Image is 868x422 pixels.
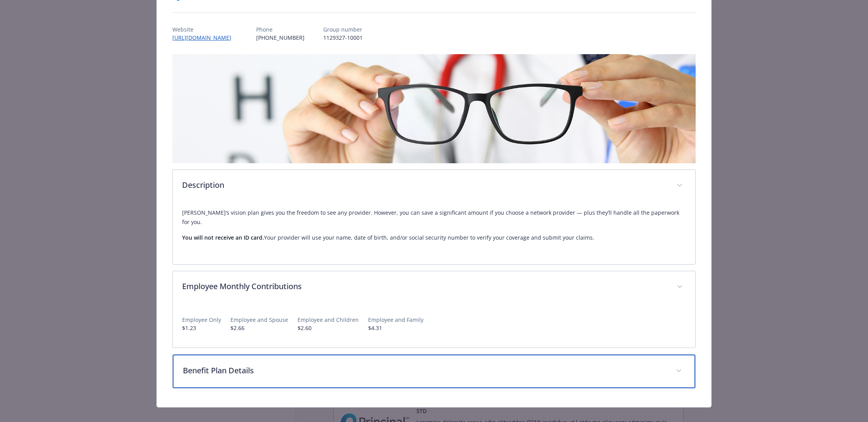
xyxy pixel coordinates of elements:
[173,202,696,264] div: Description
[173,271,696,303] div: Employee Monthly Contributions
[173,303,696,348] div: Employee Monthly Contributions
[298,316,359,324] p: Employee and Children
[368,324,423,332] p: $4.31
[172,54,696,163] img: banner
[256,34,305,42] p: [PHONE_NUMBER]
[182,233,686,242] p: Your provider will use your name, date of birth, and/or social security number to verify your cov...
[173,170,696,202] div: Description
[172,25,237,34] p: Website
[323,25,363,34] p: Group number
[182,234,264,241] strong: You will not receive an ID card.
[183,365,667,376] p: Benefit Plan Details
[230,324,288,332] p: $2.66
[182,324,221,332] p: $1.23
[182,316,221,324] p: Employee Only
[182,179,668,191] p: Description
[173,355,696,388] div: Benefit Plan Details
[368,316,423,324] p: Employee and Family
[256,25,305,34] p: Phone
[182,208,686,227] p: [PERSON_NAME]’s vision plan gives you the freedom to see any provider. However, you can save a si...
[230,316,288,324] p: Employee and Spouse
[182,281,668,292] p: Employee Monthly Contributions
[298,324,359,332] p: $2.60
[323,34,363,42] p: 1129327-10001
[172,34,237,41] a: [URL][DOMAIN_NAME]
